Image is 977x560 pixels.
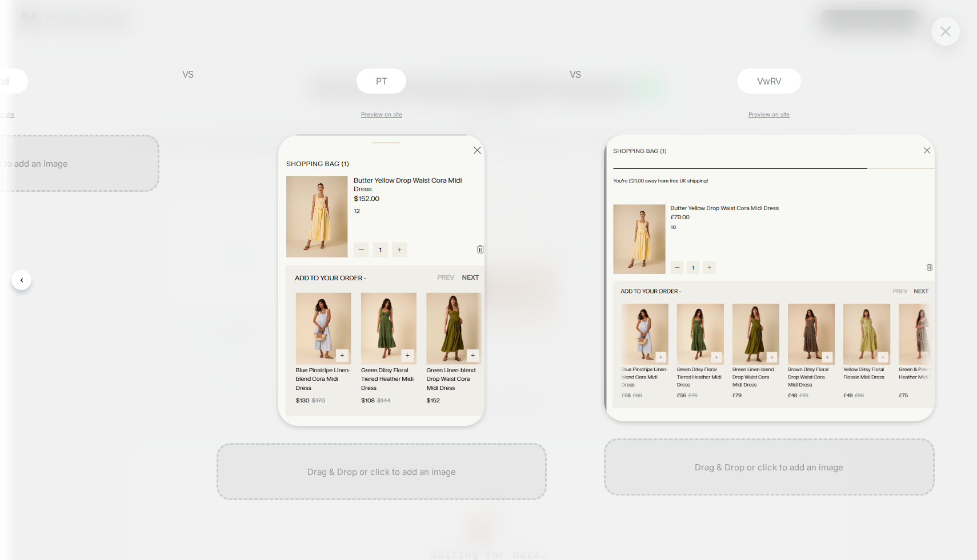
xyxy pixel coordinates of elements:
div: VS [561,69,590,560]
div: VS [174,69,202,560]
div: PT [357,69,406,94]
img: generic_adcd4fec-fa2a-438d-93a2-e51c76e4427c.png [278,135,485,426]
img: close [940,26,951,36]
a: Preview on site [361,111,402,118]
div: VwRV [738,69,801,94]
img: generic_34733b67-1c76-4041-b493-651ce3fe16c6.png [604,135,935,421]
a: Preview on site [748,111,790,118]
